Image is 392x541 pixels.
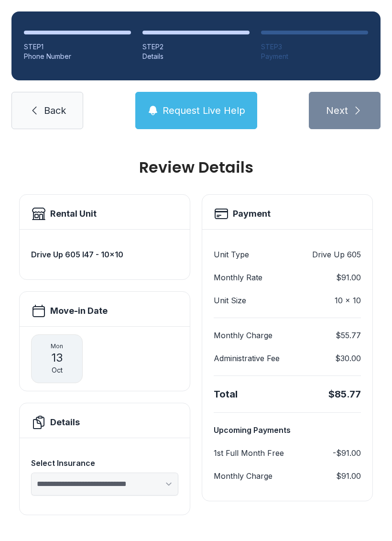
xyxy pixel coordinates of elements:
[336,330,361,341] dd: $55.77
[19,160,373,175] h1: Review Details
[31,457,178,469] div: Select Insurance
[261,52,368,61] div: Payment
[261,42,368,52] div: STEP 3
[326,104,348,117] span: Next
[335,353,361,364] dd: $30.00
[333,447,361,459] dd: -$91.00
[163,104,245,117] span: Request Live Help
[214,353,280,364] dt: Administrative Fee
[24,52,131,61] div: Phone Number
[214,295,246,306] dt: Unit Size
[214,447,284,459] dt: 1st Full Month Free
[142,42,250,52] div: STEP 2
[50,207,97,221] h2: Rental Unit
[50,304,108,318] h2: Move-in Date
[214,470,272,482] dt: Monthly Charge
[214,387,238,401] div: Total
[336,272,361,283] dd: $91.00
[52,365,63,375] span: Oct
[214,424,361,436] h3: Upcoming Payments
[142,52,250,61] div: Details
[50,416,80,429] h2: Details
[44,104,66,117] span: Back
[214,249,249,260] dt: Unit Type
[51,342,63,350] span: Mon
[328,387,361,401] div: $85.77
[233,207,271,221] h2: Payment
[214,330,272,341] dt: Monthly Charge
[31,473,178,496] select: Select Insurance
[335,295,361,306] dd: 10 x 10
[24,42,131,52] div: STEP 1
[31,249,178,260] h3: Drive Up 605 I47 - 10x10
[312,249,361,260] dd: Drive Up 605
[51,350,63,365] span: 13
[214,272,262,283] dt: Monthly Rate
[336,470,361,482] dd: $91.00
